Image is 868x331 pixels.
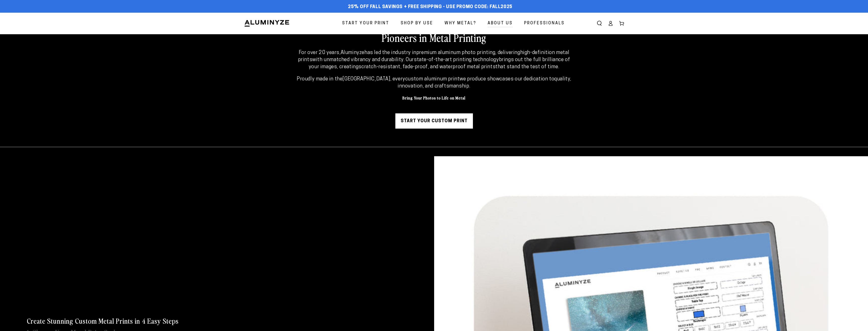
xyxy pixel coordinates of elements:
strong: premium aluminum photo printing [416,50,495,55]
a: Why Metal? [441,17,480,30]
span: 25% off FALL Savings + Free Shipping - Use Promo Code: FALL2025 [348,4,512,10]
strong: [GEOGRAPHIC_DATA] [342,77,390,82]
strong: Aluminyze [341,50,364,55]
strong: custom aluminum print [405,77,460,82]
span: Start Your Print [342,20,389,27]
a: About Us [484,17,516,30]
span: Professionals [524,20,565,27]
a: Start Your Print [338,17,393,30]
span: Why Metal? [445,20,476,27]
span: Shop By Use [401,20,433,27]
strong: state-of-the-art printing technology [414,57,499,62]
a: Shop By Use [397,17,437,30]
h2: Pioneers in Metal Printing [269,31,599,44]
a: Start Your Custom Print [395,113,473,129]
strong: scratch-resistant, fade-proof, and waterproof metal prints [358,64,495,69]
summary: Search our site [594,18,605,29]
a: Professionals [520,17,568,30]
strong: Bring Your Photos to Life on Metal [402,95,466,100]
p: For over 20 years, has led the industry in , delivering with unmatched vibrancy and durability. O... [294,49,574,71]
p: Proudly made in the , every we produce showcases our dedication to . [294,76,574,90]
h3: Create Stunning Custom Metal Prints in 4 Easy Steps [27,316,179,325]
span: About Us [488,20,513,27]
